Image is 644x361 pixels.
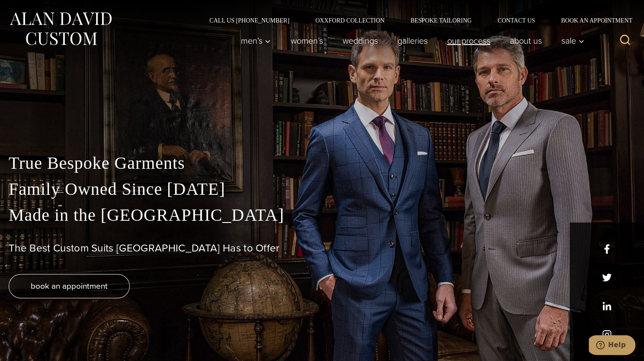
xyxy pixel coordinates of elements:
p: True Bespoke Garments Family Owned Since [DATE] Made in the [GEOGRAPHIC_DATA] [9,150,635,228]
a: Our Process [437,32,500,49]
a: Women’s [281,32,333,49]
a: Contact Us [484,17,548,23]
a: Galleries [388,32,437,49]
nav: Secondary Navigation [196,17,635,23]
a: book an appointment [9,274,130,298]
iframe: Opens a widget where you can chat to one of our agents [589,335,635,357]
a: Oxxford Collection [302,17,397,23]
a: Book an Appointment [548,17,635,23]
button: View Search Form [615,30,635,51]
a: About Us [500,32,551,49]
h1: The Best Custom Suits [GEOGRAPHIC_DATA] Has to Offer [9,242,635,255]
button: Men’s sub menu toggle [231,32,281,49]
a: weddings [333,32,388,49]
a: Bespoke Tailoring [397,17,484,23]
nav: Primary Navigation [231,32,589,49]
img: Alan David Custom [9,10,112,48]
a: Call Us [PHONE_NUMBER] [196,17,302,23]
button: Sale sub menu toggle [551,32,589,49]
span: book an appointment [31,280,108,292]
